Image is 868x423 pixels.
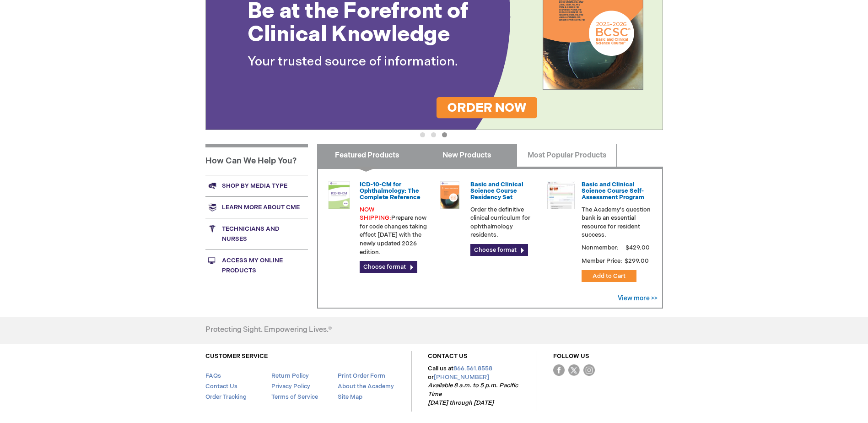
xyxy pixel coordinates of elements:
[205,144,308,175] h1: How Can We Help You?
[568,364,580,376] img: Twitter
[624,244,651,251] span: $429.00
[582,270,636,282] button: Add to Cart
[205,175,308,196] a: Shop by media type
[442,132,447,137] button: 3 of 3
[618,294,658,302] a: View more >>
[624,257,650,265] span: $299.00
[338,393,362,401] a: Site Map
[360,261,417,273] a: Choose format
[325,181,353,209] img: 0120008u_42.png
[205,218,308,249] a: Technicians and nurses
[420,132,425,137] button: 1 of 3
[338,383,394,390] a: About the Academy
[417,144,517,167] a: New Products
[553,352,589,360] a: FOLLOW US
[470,181,523,201] a: Basic and Clinical Science Course Residency Set
[205,352,268,360] a: CUSTOMER SERVICE
[271,393,318,401] a: Terms of Service
[205,249,308,281] a: Access My Online Products
[360,181,421,201] a: ICD-10-CM for Ophthalmology: The Complete Reference
[205,383,237,390] a: Contact Us
[436,181,464,209] img: 02850963u_47.png
[431,132,436,137] button: 2 of 3
[360,206,391,222] font: NOW SHIPPING:
[271,372,309,380] a: Return Policy
[205,393,247,401] a: Order Tracking
[582,206,651,239] p: The Academy's question bank is an essential resource for resident success.
[205,326,332,334] h4: Protecting Sight. Empowering Lives.®
[553,364,565,376] img: Facebook
[428,352,468,360] a: CONTACT US
[582,181,644,201] a: Basic and Clinical Science Course Self-Assessment Program
[205,196,308,218] a: Learn more about CME
[517,144,617,167] a: Most Popular Products
[428,382,518,406] em: Available 8 a.m. to 5 p.m. Pacific Time [DATE] through [DATE]
[470,206,540,239] p: Order the definitive clinical curriculum for ophthalmology residents.
[453,365,492,372] a: 866.561.8558
[547,181,575,209] img: bcscself_20.jpg
[582,257,622,265] strong: Member Price:
[338,372,385,380] a: Print Order Form
[205,372,221,380] a: FAQs
[470,244,528,256] a: Choose format
[271,383,310,390] a: Privacy Policy
[583,364,595,376] img: instagram
[317,144,417,167] a: Featured Products
[593,272,625,280] span: Add to Cart
[428,364,521,407] p: Call us at or
[434,374,489,381] a: [PHONE_NUMBER]
[360,206,429,256] p: Prepare now for code changes taking effect [DATE] with the newly updated 2026 edition.
[582,242,619,254] strong: Nonmember:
